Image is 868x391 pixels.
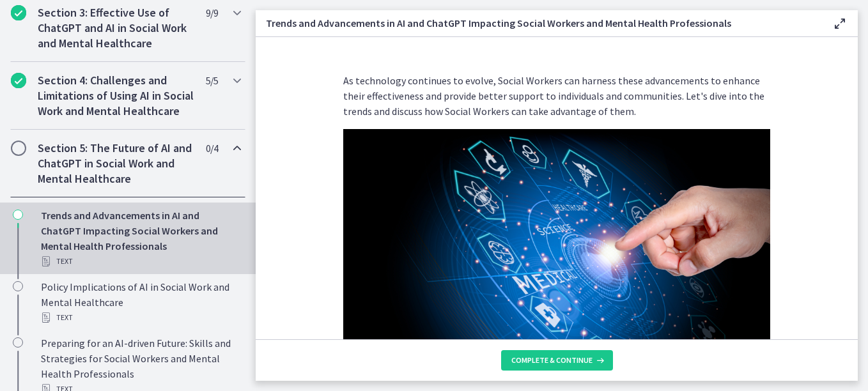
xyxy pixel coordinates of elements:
button: Complete & continue [501,350,613,371]
h3: Trends and Advancements in AI and ChatGPT Impacting Social Workers and Mental Health Professionals [266,15,812,31]
h2: Section 4: Challenges and Limitations of Using AI in Social Work and Mental Healthcare [38,73,194,119]
h2: Section 5: The Future of AI and ChatGPT in Social Work and Mental Healthcare [38,141,194,187]
i: Completed [11,73,26,88]
span: 0 / 4 [206,141,218,156]
p: As technology continues to evolve, Social Workers can harness these advancements to enhance their... [343,73,770,119]
h2: Section 3: Effective Use of ChatGPT and AI in Social Work and Mental Healthcare [38,5,194,51]
img: Slides_for_Title_Slides_for_ChatGPT_and_AI_for_Social_Work_%2818%29.png [343,129,770,369]
div: Policy Implications of AI in Social Work and Mental Healthcare [41,279,240,325]
span: 9 / 9 [206,5,218,20]
div: Trends and Advancements in AI and ChatGPT Impacting Social Workers and Mental Health Professionals [41,208,240,269]
div: Text [41,310,240,325]
span: Complete & continue [511,355,593,365]
i: Completed [11,5,26,20]
span: 5 / 5 [206,73,218,88]
div: Text [41,254,240,269]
